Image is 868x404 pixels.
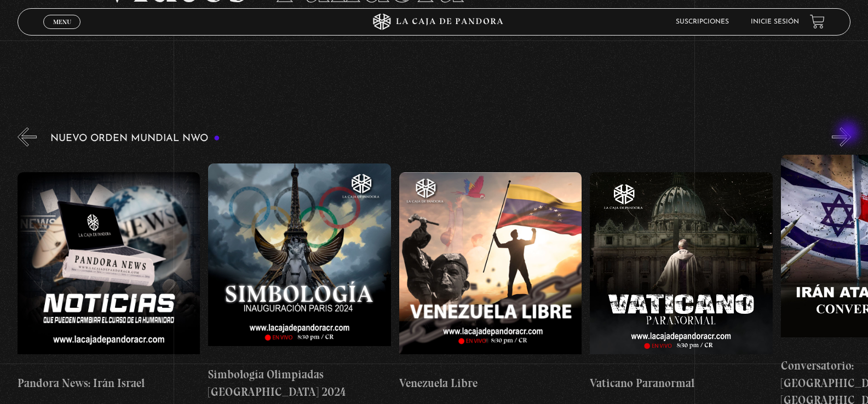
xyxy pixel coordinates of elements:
[18,374,200,392] h4: Pandora News: Irán Israel
[208,366,390,400] h4: Simbología Olimpiadas [GEOGRAPHIC_DATA] 2024
[399,374,582,392] h4: Venezuela Libre
[810,14,825,29] a: View your shopping cart
[751,19,799,25] a: Inicie sesión
[676,19,729,25] a: Suscripciones
[49,28,75,36] span: Cerrar
[18,127,37,147] button: Previous
[832,127,851,147] button: Next
[590,374,772,392] h4: Vaticano Paranormal
[53,19,71,25] span: Menu
[50,133,220,144] h3: Nuevo Orden Mundial NWO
